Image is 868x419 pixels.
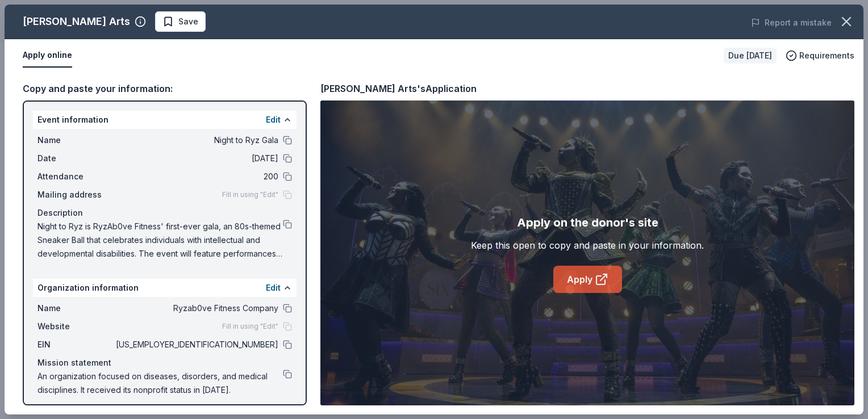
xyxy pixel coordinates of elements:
[37,356,292,370] div: Mission statement
[222,190,278,199] span: Fill in using "Edit"
[37,170,114,183] span: Attendance
[33,111,297,129] div: Event information
[37,133,114,147] span: Name
[23,44,72,68] button: Apply online
[37,370,283,397] span: An organization focused on diseases, disorders, and medical disciplines. It received its nonprofi...
[786,49,854,62] button: Requirements
[114,170,278,183] span: 200
[114,133,278,147] span: Night to Ryz Gala
[23,81,307,96] div: Copy and paste your information:
[23,12,130,31] div: [PERSON_NAME] Arts
[114,152,278,165] span: [DATE]
[320,81,477,96] div: [PERSON_NAME] Arts's Application
[37,188,114,202] span: Mailing address
[799,49,854,62] span: Requirements
[178,15,198,28] span: Save
[751,16,832,30] button: Report a mistake
[471,238,704,252] div: Keep this open to copy and paste in your information.
[37,152,114,165] span: Date
[37,301,114,315] span: Name
[33,279,297,297] div: Organization information
[114,301,278,315] span: Ryzab0ve Fitness Company
[266,113,281,127] button: Edit
[517,213,658,232] div: Apply on the donor's site
[266,281,281,295] button: Edit
[724,48,777,64] div: Due [DATE]
[114,338,278,351] span: [US_EMPLOYER_IDENTIFICATION_NUMBER]
[222,322,278,331] span: Fill in using "Edit"
[155,11,206,32] button: Save
[37,206,292,220] div: Description
[37,320,114,333] span: Website
[37,220,283,261] span: Night to Ryz is RyzAb0ve Fitness' first-ever gala, an 80s-themed Sneaker Ball that celebrates ind...
[553,266,622,293] a: Apply
[37,338,114,351] span: EIN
